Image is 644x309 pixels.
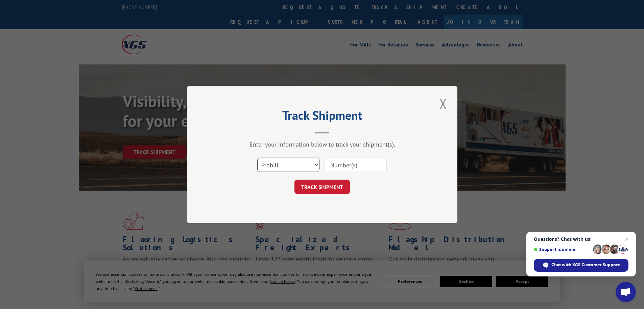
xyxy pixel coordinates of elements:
[534,236,628,242] span: Questions? Chat with us!
[221,140,424,148] div: Enter your information below to track your shipment(s).
[437,94,449,113] button: Close modal
[534,247,591,252] span: Support is online
[325,158,387,172] input: Number(s)
[294,180,350,194] button: TRACK SHIPMENT
[616,282,636,302] a: Open chat
[534,259,628,272] span: Chat with XGS Customer Support
[551,262,620,268] span: Chat with XGS Customer Support
[221,111,424,123] h2: Track Shipment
